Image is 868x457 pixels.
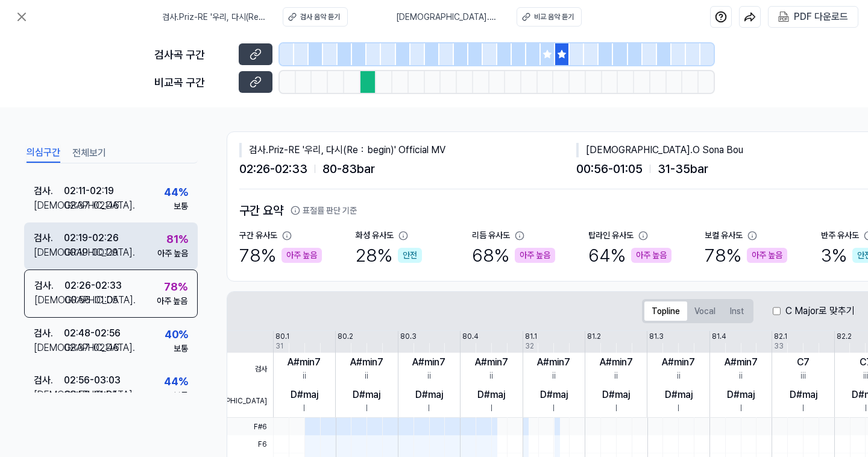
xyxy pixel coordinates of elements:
div: 82.1 [774,331,787,342]
div: 82.2 [837,331,852,342]
div: 검사 음악 듣기 [300,11,340,22]
div: ii [614,370,618,382]
div: I [491,402,492,415]
div: 안전 [398,248,422,263]
div: D#maj [353,388,380,402]
div: 02:19 - 02:26 [64,231,119,245]
div: D#maj [291,388,318,402]
button: Vocal [687,301,723,321]
div: 32 [525,341,534,351]
div: [DEMOGRAPHIC_DATA] . [34,293,64,307]
div: 검사 . [34,231,64,245]
div: 비교곡 구간 [154,74,231,90]
div: A#min7 [412,355,445,370]
div: 81 % [166,231,188,247]
div: I [303,402,305,415]
button: Inst [723,301,751,321]
div: ii [489,370,493,382]
div: 44 % [164,184,188,200]
div: 아주 높음 [157,247,188,260]
div: I [678,402,679,415]
div: 검사곡 구간 [154,46,231,63]
button: 표절률 판단 기준 [291,204,357,217]
div: A#min7 [600,355,633,370]
div: 44 % [164,373,188,389]
span: [DEMOGRAPHIC_DATA] [227,385,273,418]
div: 00:56 - 01:05 [64,293,118,307]
span: 31 - 35 bar [658,160,708,178]
span: 검사 . Priz-RE '우리, 다시(Re：begin)' Official MV [162,11,268,24]
div: iii [800,370,806,382]
div: A#min7 [475,355,508,370]
div: 68 % [472,242,555,269]
div: 33 [774,341,784,351]
div: 보통 [174,342,188,355]
div: I [553,402,555,415]
div: A#min7 [350,355,383,370]
div: 아주 높음 [747,248,787,263]
div: D#maj [540,388,568,402]
div: 보컬 유사도 [705,229,743,242]
div: 02:11 - 02:19 [64,184,114,198]
div: 아주 높음 [281,248,322,263]
div: 아주 높음 [157,295,187,307]
div: [DEMOGRAPHIC_DATA] . [34,198,64,213]
div: D#maj [415,388,443,402]
div: 아주 높음 [631,248,671,263]
span: F#6 [227,418,273,435]
div: 검사 . [34,326,64,341]
div: 81.2 [587,331,601,342]
div: 31 [275,341,283,351]
div: D#maj [727,388,755,402]
span: F6 [227,435,273,453]
div: 02:56 - 03:03 [64,373,121,388]
div: 검사 . [34,184,64,198]
a: 비교 음악 듣기 [517,7,582,27]
div: 80.1 [275,331,289,342]
span: 80 - 83 bar [322,160,375,178]
div: 비교 음악 듣기 [534,11,574,22]
div: 00:19 - 00:29 [64,245,118,260]
div: ii [427,370,431,382]
div: 보통 [174,200,188,213]
div: 보통 [174,389,188,402]
button: PDF 다운로드 [776,7,851,27]
div: 02:37 - 02:46 [64,341,119,355]
div: D#maj [665,388,693,402]
div: PDF 다운로드 [794,9,848,25]
div: 검사 . [34,279,64,293]
div: 화성 유사도 [356,229,394,242]
div: ii [677,370,681,382]
img: PDF Download [778,11,789,22]
div: 반주 유사도 [821,229,859,242]
div: [DEMOGRAPHIC_DATA] . [34,388,64,402]
label: C Major로 맞추기 [785,304,855,318]
div: A#min7 [662,355,695,370]
div: 78 % [164,279,187,295]
div: I [428,402,430,415]
div: 64 % [588,242,671,269]
div: 28 % [356,242,422,269]
div: 78 % [239,242,322,269]
div: 81.4 [712,331,726,342]
div: 02:48 - 02:56 [64,326,121,341]
div: 검사 . [34,373,64,388]
div: ii [552,370,556,382]
div: [DEMOGRAPHIC_DATA] . [34,341,64,355]
div: 80.4 [462,331,479,342]
div: ii [303,370,306,382]
div: I [366,402,368,415]
div: D#maj [790,388,817,402]
div: 78 % [705,242,787,269]
div: ii [739,370,743,382]
div: 검사 . Priz-RE '우리, 다시(Re：begin)' Official MV [239,143,576,157]
div: 리듬 유사도 [472,229,510,242]
button: 검사 음악 듣기 [283,7,348,27]
div: 81.1 [525,331,537,342]
img: share [744,11,756,23]
div: I [740,402,742,415]
div: A#min7 [288,355,321,370]
div: D#maj [602,388,630,402]
button: 의심구간 [27,143,60,163]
